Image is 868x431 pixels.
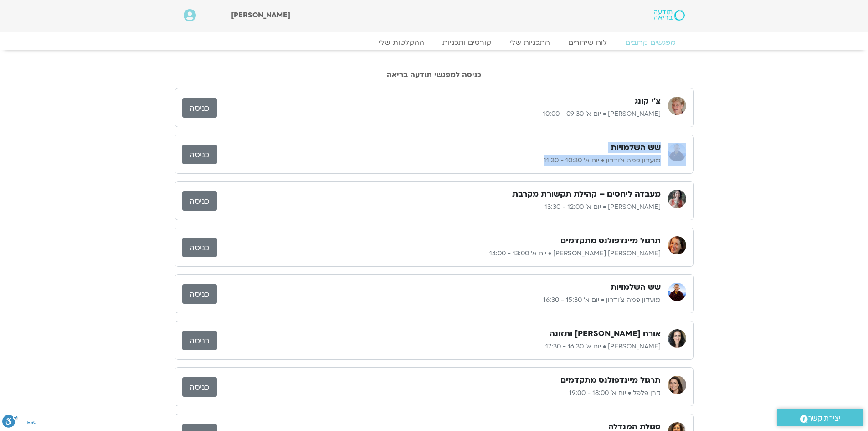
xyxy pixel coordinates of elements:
h3: מעבדה ליחסים – קהילת תקשורת מקרבת [512,189,661,200]
img: מועדון פמה צ'ודרון [668,143,686,161]
img: חני שלם [668,97,686,115]
img: הילה אפללו [668,329,686,348]
h2: כניסה למפגשי תודעה בריאה [175,71,694,79]
a: קורסים ותכניות [433,38,500,47]
p: [PERSON_NAME] • יום א׳ 16:30 - 17:30 [217,341,661,352]
a: התכניות שלי [500,38,559,47]
span: [PERSON_NAME] [231,10,290,20]
p: מועדון פמה צ'ודרון • יום א׳ 15:30 - 16:30 [217,295,661,306]
a: לוח שידורים [559,38,616,47]
img: סיגל בירן אבוחצירה [668,236,686,254]
h3: אורח [PERSON_NAME] ותזונה [550,328,661,339]
p: קרן פלפל • יום א׳ 18:00 - 19:00 [217,388,661,399]
img: מועדון פמה צ'ודרון [668,283,686,301]
h3: תרגול מיינדפולנס מתקדמים [560,235,661,246]
a: כניסה [182,98,217,118]
span: יצירת קשר [808,412,841,425]
a: כניסה [182,284,217,304]
p: מועדון פמה צ'ודרון • יום א׳ 10:30 - 11:30 [217,155,661,166]
img: קרן פלפל [668,376,686,394]
h3: שש השלמויות [611,142,661,153]
a: כניסה [182,331,217,350]
a: ההקלטות שלי [370,38,433,47]
h3: צ'י קונג [635,96,661,107]
a: כניסה [182,238,217,257]
a: כניסה [182,191,217,211]
nav: Menu [184,38,685,47]
img: לילך בן דרור [668,190,686,208]
p: [PERSON_NAME] [PERSON_NAME] • יום א׳ 13:00 - 14:00 [217,248,661,259]
a: יצירת קשר [777,409,863,426]
a: כניסה [182,145,217,164]
h3: תרגול מיינדפולנס מתקדמים [560,375,661,386]
p: [PERSON_NAME] • יום א׳ 12:00 - 13:30 [217,202,661,213]
a: כניסה [182,377,217,397]
p: [PERSON_NAME] • יום א׳ 09:30 - 10:00 [217,109,661,119]
h3: שש השלמויות [611,282,661,293]
a: מפגשים קרובים [616,38,685,47]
